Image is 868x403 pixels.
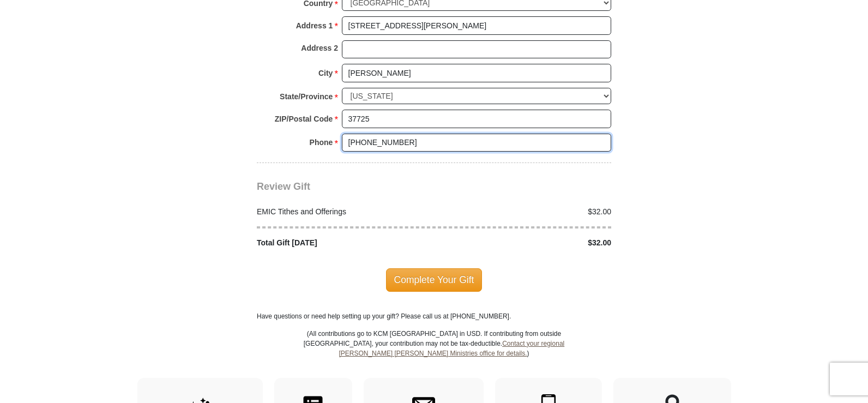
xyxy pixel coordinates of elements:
[434,206,617,218] div: $32.00
[257,311,611,321] p: Have questions or need help setting up your gift? Please call us at [PHONE_NUMBER].
[434,237,617,249] div: $32.00
[296,18,333,33] strong: Address 1
[301,40,338,56] strong: Address 2
[386,268,483,291] span: Complete Your Gift
[339,340,564,357] a: Contact your regional [PERSON_NAME] [PERSON_NAME] Ministries office for details.
[318,65,333,81] strong: City
[251,206,435,218] div: EMIC Tithes and Offerings
[303,329,565,378] p: (All contributions go to KCM [GEOGRAPHIC_DATA] in USD. If contributing from outside [GEOGRAPHIC_D...
[310,135,333,150] strong: Phone
[251,237,435,249] div: Total Gift [DATE]
[275,111,333,127] strong: ZIP/Postal Code
[257,181,310,192] span: Review Gift
[280,89,333,104] strong: State/Province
